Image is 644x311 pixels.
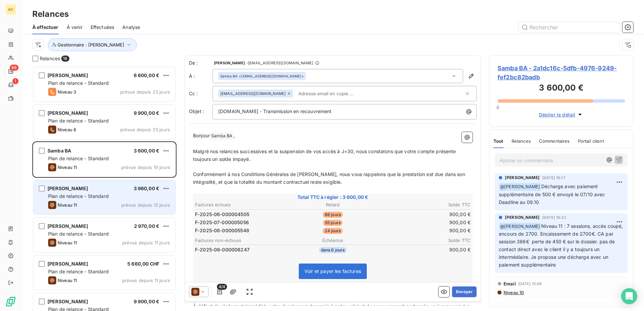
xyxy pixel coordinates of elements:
span: 4/4 [217,284,227,290]
label: Cc : [189,90,213,97]
input: Rechercher [519,22,620,33]
span: dans 6 jours [319,247,347,253]
span: Objet : [189,108,204,114]
span: Niveau 11 [58,165,77,170]
span: [DATE] 16:32 [542,215,566,219]
span: [PERSON_NAME] [47,110,88,116]
th: Factures non-échues [195,237,286,244]
div: Open Intercom Messenger [621,288,637,304]
span: 0 [496,105,499,110]
span: Tout [493,138,504,144]
span: Plan de relance - Standard [48,80,109,86]
span: Portail client [578,138,604,144]
span: Niveau 3 [58,89,76,95]
span: Déplier le détail [539,111,576,118]
span: prévue depuis 11 jours [122,278,170,283]
span: Plan de relance - Standard [48,118,109,124]
span: [DATE] 15:08 [518,282,542,286]
button: Gestionnaire : [PERSON_NAME] [48,38,137,51]
span: À venir [67,24,83,31]
span: Gestionnaire : [PERSON_NAME] [58,42,124,47]
span: 1 [12,78,19,84]
span: Niveau 11 [58,278,77,283]
span: [EMAIL_ADDRESS][DOMAIN_NAME] [220,92,286,96]
th: Factures échues [195,201,286,208]
span: @ [PERSON_NAME] [499,183,541,191]
label: À : [189,73,213,79]
span: Conformément à nos Conditions Générales de [PERSON_NAME], nous vous rappelons que la prestation e... [193,171,466,185]
span: Bonjour [193,133,210,138]
span: 6 600,00 € [134,72,160,78]
td: 900,00 € [379,219,471,226]
span: 16 [61,56,69,62]
span: À effectuer [32,24,59,31]
span: prévue depuis 19 jours [121,165,170,170]
div: AC [5,4,16,15]
div: grid [32,66,176,311]
span: Effectuées [91,24,115,31]
span: [PERSON_NAME] [47,261,88,267]
span: 66 [10,65,19,71]
button: Déplier le détail [537,111,586,118]
h3: Relances [32,8,69,20]
span: 55 jours [323,220,343,226]
span: Samba BA [220,74,237,78]
span: Samba BA - 2a1dc16c-5dfb-4976-9249-fef2bc82badb [497,64,625,82]
span: [PERSON_NAME] [47,72,88,78]
td: 900,00 € [379,227,471,234]
span: prévue depuis 23 jours [120,127,170,132]
span: [PERSON_NAME] [47,223,88,229]
span: 24 jours [323,228,343,234]
span: 3 960,00 € [134,185,160,191]
span: Relances [512,138,531,144]
span: Voir et payer les factures [304,268,361,274]
td: 900,00 € [379,211,471,218]
span: [PERSON_NAME] [505,214,540,220]
span: Plan de relance - Standard [48,269,109,274]
span: Malgré nos relances successives et la suspension de vos accès à J+30, nous constatons que votre c... [193,148,457,162]
span: F-2025-08-000005548 [195,227,249,234]
span: Plan de relance - Standard [48,231,109,237]
span: [DATE] 15:37 [518,307,542,311]
span: @ [PERSON_NAME] [499,223,541,231]
span: 2 970,00 € [134,223,160,229]
span: Niveau 11 : 7 sessions, accès coupé, encours de 2700. Encaissement de 2700€. CA par session 386€ ... [499,223,624,268]
span: Niveau 8 [58,127,76,132]
span: - [EMAIL_ADDRESS][DOMAIN_NAME] [246,61,313,65]
span: prévue depuis 23 jours [120,89,170,95]
span: [PERSON_NAME] [47,185,88,191]
span: 9 900,00 € [134,299,160,304]
th: Solde TTC [379,237,471,244]
span: De : [189,60,213,66]
span: prévue depuis 11 jours [122,240,170,245]
span: Samba BA [210,132,233,140]
span: F-2025-07-000005056 [195,219,249,226]
span: [DOMAIN_NAME] - Transmission en recouvrement [218,108,332,114]
span: Samba BA [47,148,71,153]
th: Retard [287,201,379,208]
span: , [234,133,235,138]
span: Analyse [122,24,140,31]
span: Plan de relance - Standard [48,193,109,199]
span: Plan de relance - Standard [48,155,109,161]
span: Décharge avec paiement supplémentaire de 500 € envoyé le 07/10 avec Deadline au 09.10 [499,183,607,205]
span: 86 jours [323,212,343,218]
th: Échéance [287,237,379,244]
span: Total TTC à régler : 3 600,00 € [194,194,472,201]
span: 9 900,00 € [134,110,160,116]
td: F-2025-09-000006247 [195,246,286,253]
th: Solde TTC [379,201,471,208]
td: 900,00 € [379,246,471,253]
span: 3 600,00 € [134,148,160,153]
input: Adresse email en copie ... [296,89,374,99]
span: Email [504,281,516,286]
span: Commentaires [539,138,570,144]
span: Niveau 11 [58,240,77,245]
span: Relances [40,55,60,62]
span: [PERSON_NAME] [214,61,245,65]
span: 5 660,00 CHF [127,261,159,267]
img: Logo LeanPay [5,296,16,307]
span: [PERSON_NAME] [505,175,540,181]
div: <[EMAIL_ADDRESS][DOMAIN_NAME]> [220,74,304,78]
span: [PERSON_NAME] [47,299,88,304]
